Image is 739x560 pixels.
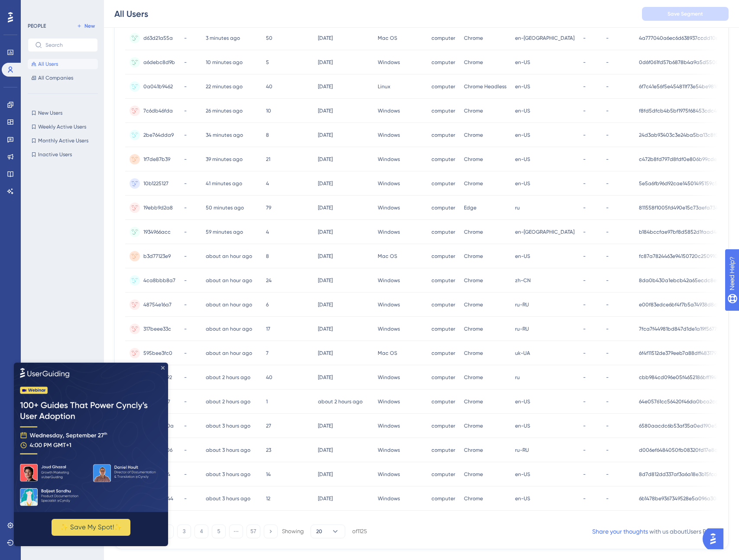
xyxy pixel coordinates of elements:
time: [DATE] [318,205,333,211]
button: 20 [311,525,345,538]
span: computer [431,83,455,90]
span: Windows [378,204,400,211]
span: 7c6db46fda [143,107,173,114]
span: Need Help? [20,2,54,13]
span: 50 [266,35,272,42]
span: - [184,325,187,332]
span: - [184,180,187,187]
span: Chrome [464,156,483,163]
span: Mac OS [378,350,397,357]
span: 21 [266,156,270,163]
span: ru [515,204,520,211]
time: [DATE] [318,229,333,235]
div: of 1125 [352,528,367,535]
button: ⋯ [229,525,243,538]
span: - [583,325,586,332]
span: computer [431,132,455,138]
time: [DATE] [318,108,333,114]
span: ru-RU [515,301,529,308]
button: 3 [177,525,191,538]
span: 317beee33c [143,325,171,332]
span: 4 [266,229,269,235]
span: - [606,277,609,284]
span: - [184,229,187,235]
span: Windows [378,107,400,114]
span: 27 [266,422,271,429]
span: computer [431,301,455,308]
span: en-US [515,398,530,405]
span: Windows [378,229,400,235]
span: 79 [266,204,271,211]
span: - [606,35,609,42]
a: Share your thoughts [592,528,648,535]
span: Chrome [464,398,483,405]
span: - [184,495,187,502]
span: Chrome [464,253,483,260]
time: about 3 hours ago [206,496,250,502]
span: - [606,59,609,66]
button: New Users [28,108,98,118]
span: computer [431,350,455,357]
time: 39 minutes ago [206,156,243,162]
span: Mac OS [378,253,397,260]
span: - [583,398,586,405]
span: 0a041b9462 [143,83,173,90]
time: 50 minutes ago [206,205,244,211]
span: Save Segment [668,10,703,17]
span: - [184,301,187,308]
span: - [583,422,586,429]
div: Showing [282,528,304,535]
time: [DATE] [318,471,333,477]
span: computer [431,204,455,211]
span: 48754e16a7 [143,301,172,308]
span: computer [431,35,455,42]
span: en-US [515,422,530,429]
time: about 3 hours ago [206,423,250,429]
span: - [184,350,187,357]
span: New Users [38,109,62,116]
span: en-US [515,59,530,66]
span: computer [431,495,455,502]
span: - [606,204,609,211]
span: computer [431,277,455,284]
span: ru [515,374,520,381]
div: Close Preview [147,3,151,7]
time: [DATE] [318,350,333,356]
time: 10 minutes ago [206,59,243,65]
span: - [606,495,609,502]
time: [DATE] [318,496,333,502]
span: computer [431,156,455,163]
span: 7 [266,350,269,357]
span: - [583,229,586,235]
span: - [184,398,187,405]
span: 17 [266,325,270,332]
span: en-US [515,132,530,138]
span: Chrome [464,107,483,114]
span: Mac OS [378,35,397,42]
span: Windows [378,398,400,405]
span: - [583,132,586,138]
time: [DATE] [318,423,333,429]
time: [DATE] [318,59,333,65]
span: - [583,495,586,502]
time: about 2 hours ago [206,399,250,405]
span: a6debc8d9b [143,59,175,66]
span: 1 [266,398,268,405]
button: Inactive Users [28,149,98,160]
span: 40 [266,83,272,90]
span: - [606,83,609,90]
span: Weekly Active Users [38,123,86,130]
span: - [184,204,187,211]
span: - [606,398,609,405]
time: 41 minutes ago [206,180,242,187]
span: - [184,83,187,90]
span: All Companies [38,74,73,81]
span: - [583,156,586,163]
span: Chrome [464,374,483,381]
button: Save Segment [642,7,729,21]
time: 59 minutes ago [206,229,243,235]
span: en-[GEOGRAPHIC_DATA] [515,229,574,235]
time: about 3 hours ago [206,471,250,477]
span: 6 [266,301,269,308]
span: - [184,107,187,114]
